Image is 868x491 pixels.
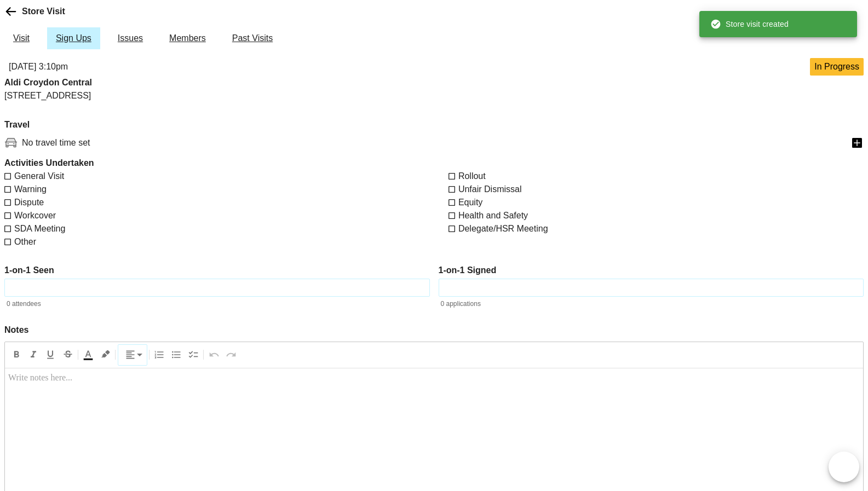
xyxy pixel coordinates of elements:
span: Delegate/HSR Meeting [458,222,548,235]
p: No travel time set [22,136,90,149]
p: Activities Undertaken [4,156,94,170]
span: Workcover [14,209,56,222]
span: Equity [458,196,482,209]
button: Add Store Visit [778,4,804,31]
span: In Progress [814,60,859,73]
span: Unfair Dismissal [458,183,522,196]
span: Rollout [458,170,486,183]
a: Visit [4,27,38,49]
span: Warning [14,183,47,196]
button: menu [748,4,774,31]
span: Health and Safety [458,209,528,222]
button: Quick Call [809,4,835,31]
p: 0 attendees [7,299,428,310]
a: Members [160,27,215,49]
a: Issues [109,27,152,49]
span: Dispute [14,196,44,209]
p: 0 applications [441,299,862,310]
button: Visit Actions [829,452,859,482]
a: Past Visits [223,27,281,49]
div: Text alignments [118,344,147,366]
p: Notes [4,323,28,337]
span: Other [14,235,36,249]
p: Travel [4,118,30,132]
div: Store visit created [710,14,789,34]
button: menu [835,4,861,31]
div: [STREET_ADDRESS] [4,89,864,102]
p: Aldi Croydon Central [4,76,92,90]
span: [DATE] 3:10pm [9,60,68,73]
span: General Visit [14,170,64,183]
a: Sign Ups [47,27,100,49]
span: SDA Meeting [14,222,65,235]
